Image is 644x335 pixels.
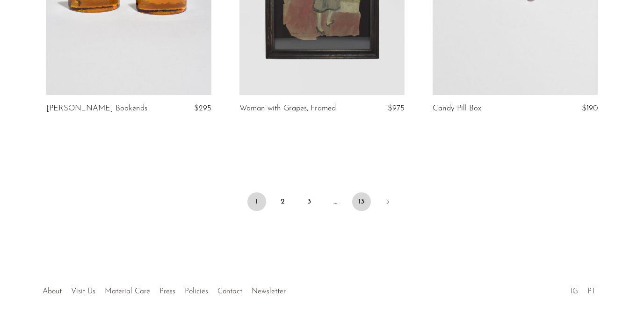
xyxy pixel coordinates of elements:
span: $295 [194,104,211,112]
a: 2 [274,192,292,211]
a: Policies [185,288,208,295]
a: About [43,288,62,295]
span: $975 [388,104,405,112]
a: PT [587,288,596,295]
a: Woman with Grapes, Framed [239,104,336,113]
a: 13 [352,192,371,211]
span: … [326,192,345,211]
a: Visit Us [71,288,95,295]
a: 3 [300,192,318,211]
a: Press [159,288,175,295]
ul: Social Medias [566,280,601,298]
a: [PERSON_NAME] Bookends [46,104,147,113]
ul: Quick links [38,280,290,298]
span: $190 [582,104,598,112]
a: Material Care [105,288,150,295]
a: Candy Pill Box [433,104,481,113]
span: 1 [247,192,266,211]
a: IG [571,288,578,295]
a: Next [378,192,397,213]
a: Contact [217,288,242,295]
